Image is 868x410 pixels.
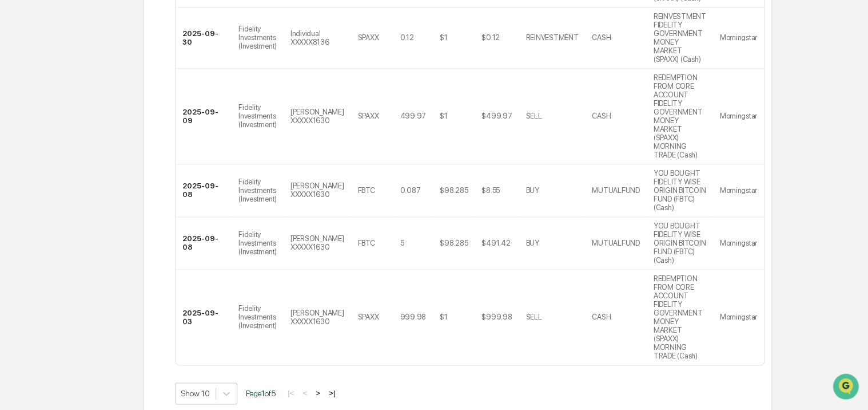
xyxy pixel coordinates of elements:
a: 🗄️Attestations [78,140,146,160]
div: 999.98 [400,313,426,321]
img: 1746055101610-c473b297-6a78-478c-a979-82029cc54cd1 [11,88,32,108]
div: BUY [525,239,539,247]
div: $1 [440,112,447,120]
div: $98.285 [440,239,468,247]
div: SPAXX [358,33,379,42]
td: Morningstar [713,217,764,270]
div: 🖐️ [11,145,21,155]
div: YOU BOUGHT FIDELITY WISE ORIGIN BITCOIN FUND (FBTC) (Cash) [654,169,706,212]
div: $0.12 [481,33,500,42]
div: Start new chat [39,88,188,99]
div: Fidelity Investments (Investment) [238,25,277,50]
div: CASH [592,33,611,42]
td: 2025-09-09 [176,69,232,164]
div: Fidelity Investments (Investment) [238,230,277,256]
a: 🖐️Preclearance [7,140,78,160]
td: [PERSON_NAME] XXXXX1630 [284,270,351,365]
td: 2025-09-03 [176,270,232,365]
td: [PERSON_NAME] XXXXX1630 [284,217,351,270]
div: $999.98 [481,313,512,321]
div: FBTC [358,239,375,247]
span: Attestations [94,144,142,156]
div: Fidelity Investments (Investment) [238,304,277,330]
div: We're available if you need us! [39,99,145,108]
td: [PERSON_NAME] XXXXX1630 [284,69,351,164]
div: SPAXX [358,313,379,321]
div: YOU BOUGHT FIDELITY WISE ORIGIN BITCOIN FUND (FBTC) (Cash) [654,222,706,265]
div: SELL [525,112,541,120]
div: MUTUALFUND [592,186,639,195]
div: Fidelity Investments (Investment) [238,178,277,203]
button: < [299,388,310,398]
span: Page 1 of 5 [246,389,276,398]
div: $98.285 [440,186,468,195]
div: 5 [400,239,404,247]
div: SELL [525,313,541,321]
td: [PERSON_NAME] XXXXX1630 [284,164,351,217]
div: REDEMPTION FROM CORE ACCOUNT FIDELITY GOVERNMENT MONEY MARKET (SPAXX) MORNING TRADE (Cash) [654,274,706,360]
div: REINVESTMENT [525,33,578,42]
td: Individual XXXXX8136 [284,7,351,69]
div: REINVESTMENT FIDELITY GOVERNMENT MONEY MARKET (SPAXX) (Cash) [654,12,706,64]
td: 2025-09-08 [176,217,232,270]
span: Preclearance [23,144,74,156]
div: 🗄️ [83,145,92,155]
div: 0.12 [400,33,414,42]
td: 2025-09-08 [176,164,232,217]
div: CASH [592,112,611,120]
div: $499.97 [481,112,512,120]
div: $1 [440,33,447,42]
div: MUTUALFUND [592,239,639,247]
span: Pylon [114,194,138,203]
iframe: Open customer support [831,372,862,403]
div: 499.97 [400,112,426,120]
div: 🔎 [11,167,21,176]
button: |< [284,388,297,398]
td: Morningstar [713,270,764,365]
div: BUY [525,186,539,195]
td: 2025-09-30 [176,7,232,69]
div: $1 [440,313,447,321]
div: REDEMPTION FROM CORE ACCOUNT FIDELITY GOVERNMENT MONEY MARKET (SPAXX) MORNING TRADE (Cash) [654,73,706,159]
a: Powered byPylon [81,194,138,203]
div: Fidelity Investments (Investment) [238,103,277,129]
div: FBTC [358,186,375,195]
td: Morningstar [713,69,764,164]
div: $491.42 [481,239,510,247]
button: >| [325,388,339,398]
div: 0.087 [400,186,421,195]
p: How can we help? [11,24,208,42]
a: 🔎Data Lookup [7,161,77,182]
td: Morningstar [713,164,764,217]
div: SPAXX [358,112,379,120]
button: Start new chat [194,91,208,105]
button: > [312,388,324,398]
span: Data Lookup [23,166,72,178]
td: Morningstar [713,7,764,69]
div: $8.55 [481,186,500,195]
div: CASH [592,313,611,321]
